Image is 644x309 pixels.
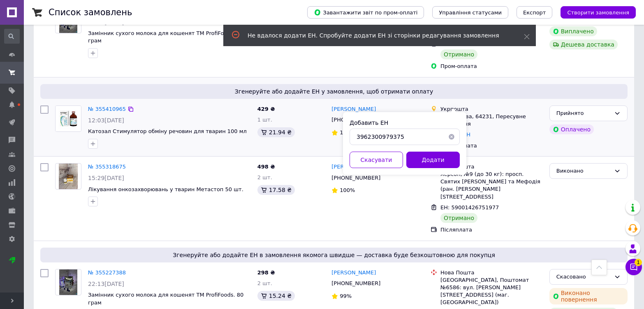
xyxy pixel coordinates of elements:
[440,113,543,128] div: с. Вишнева, 64231, Пересувне відділення
[257,174,272,180] span: 2 шт.
[549,124,594,134] div: Оплачено
[314,9,417,16] span: Завантажити звіт по пром-оплаті
[549,288,628,304] div: Виконано повернення
[556,109,611,118] div: Прийнято
[331,163,376,171] a: [PERSON_NAME]
[556,167,611,176] div: Виконано
[443,129,460,145] button: Очистить
[88,128,247,134] a: Катозал Стимулятор обміну речовин для тварин 100 мл
[44,251,624,259] span: Згенеруйте або додайте ЕН в замовлення якомога швидше — доставка буде безкоштовною для покупця
[44,87,624,96] span: Згенеруйте або додайте ЕН у замовлення, щоб отримати оплату
[88,175,124,181] span: 15:29[DATE]
[517,6,553,19] button: Експорт
[440,226,543,234] div: Післяплата
[59,164,78,189] img: Фото товару
[440,49,477,59] div: Отримано
[257,164,275,170] span: 498 ₴
[567,9,629,16] span: Створити замовлення
[625,259,642,275] button: Чат з покупцем1
[56,106,81,131] img: Фото товару
[88,269,126,276] a: № 355227388
[350,152,403,168] button: Скасувати
[257,280,272,286] span: 2 шт.
[88,117,124,124] span: 12:03[DATE]
[330,115,382,125] div: [PHONE_NUMBER]
[55,269,81,295] a: Фото товару
[440,63,543,70] div: Пром-оплата
[340,129,355,136] span: 100%
[331,269,376,277] a: [PERSON_NAME]
[440,105,543,113] div: Укрпошта
[59,269,78,295] img: Фото товару
[330,173,382,183] div: [PHONE_NUMBER]
[257,269,275,276] span: 298 ₴
[49,7,132,17] h1: Список замовлень
[330,278,382,289] div: [PHONE_NUMBER]
[406,152,460,168] button: Додати
[55,105,81,132] a: Фото товару
[440,276,543,307] div: [GEOGRAPHIC_DATA], Поштомат №6586: вул. [PERSON_NAME][STREET_ADDRESS] (маг. [GEOGRAPHIC_DATA])
[257,185,295,195] div: 17.58 ₴
[88,292,243,306] a: Замінник сухого молока для кошенят ТМ ProfiFoods. 80 грам
[340,293,352,299] span: 99%
[635,259,642,266] span: 1
[440,269,543,276] div: Нова Пошта
[257,106,275,112] span: 429 ₴
[440,204,499,211] span: ЕН: 59001426751977
[248,31,503,40] div: Не вдалося додати ЕН. Спробуйте додати ЕН зі сторінки редагування замовлення
[549,26,597,36] div: Виплачено
[350,119,388,126] label: Добавить ЕН
[331,105,376,113] a: [PERSON_NAME]
[88,19,124,26] span: 16:11[DATE]
[440,163,543,171] div: Нова Пошта
[257,127,295,137] div: 21.94 ₴
[88,186,243,192] a: Лікування онкозахворювань у тварин Метастоп 50 шт.
[440,171,543,201] div: Херсон, №9 (до 30 кг): просп. Святих [PERSON_NAME] та Мефодія (ран. [PERSON_NAME][STREET_ADDRESS]
[440,213,477,223] div: Отримано
[88,164,126,170] a: № 355318675
[340,187,355,193] span: 100%
[55,163,81,190] a: Фото товару
[440,142,543,150] div: Пром-оплата
[556,273,611,281] div: Скасовано
[88,106,126,112] a: № 355410965
[307,6,424,19] button: Завантажити звіт по пром-оплаті
[561,6,636,19] button: Створити замовлення
[552,9,636,15] a: Створити замовлення
[257,291,295,301] div: 15.24 ₴
[88,281,124,287] span: 22:13[DATE]
[257,117,272,123] span: 1 шт.
[432,6,508,19] button: Управління статусами
[523,9,546,16] span: Експорт
[88,30,243,44] a: Замінник сухого молока для кошенят ТМ ProfiFoods. 80 грам
[549,40,618,49] div: Дешева доставка
[439,9,502,16] span: Управління статусами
